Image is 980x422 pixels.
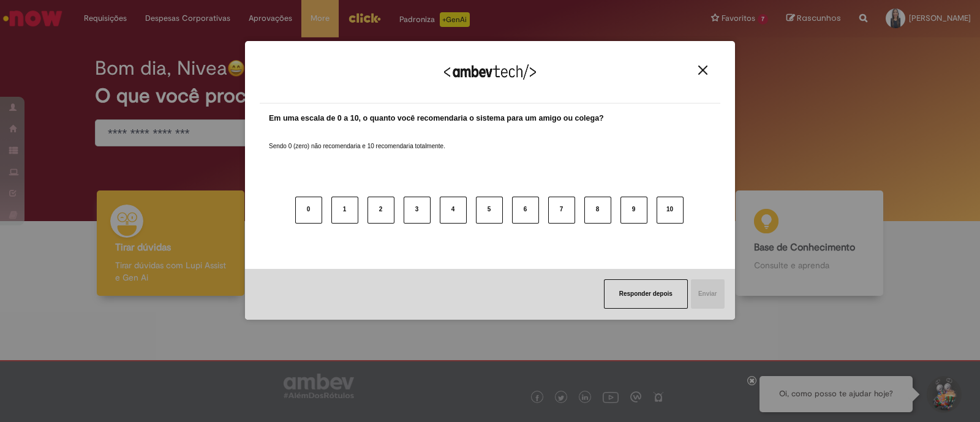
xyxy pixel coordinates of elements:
[657,197,684,224] button: 10
[404,197,431,224] button: 3
[295,197,322,224] button: 0
[604,279,688,309] button: Responder depois
[584,197,611,224] button: 8
[548,197,575,224] button: 7
[440,197,467,224] button: 4
[269,113,604,124] label: Em uma escala de 0 a 10, o quanto você recomendaria o sistema para um amigo ou colega?
[269,127,445,151] label: Sendo 0 (zero) não recomendaria e 10 recomendaria totalmente.
[698,66,707,75] img: Close
[444,64,536,80] img: Logo Ambevtech
[367,197,394,224] button: 2
[476,197,503,224] button: 5
[695,65,711,75] button: Close
[331,197,358,224] button: 1
[620,197,647,224] button: 9
[512,197,539,224] button: 6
